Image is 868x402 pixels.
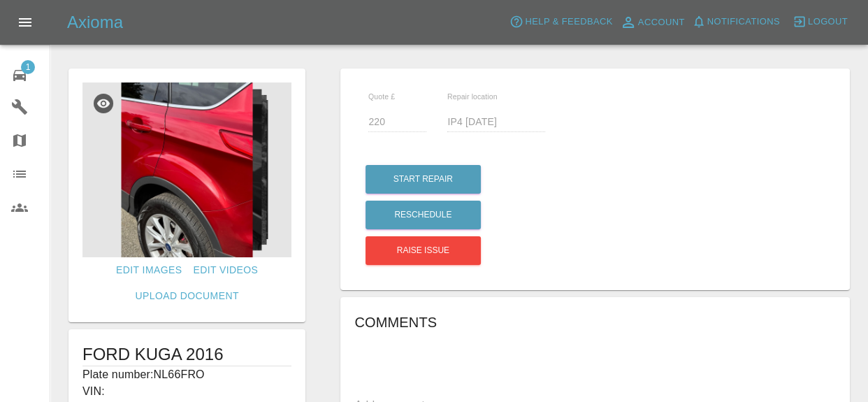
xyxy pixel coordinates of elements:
[707,14,780,30] span: Notifications
[366,165,481,194] button: Start Repair
[129,283,244,309] a: Upload Document
[187,257,263,283] a: Edit Videos
[82,343,291,366] h1: FORD KUGA 2016
[21,60,35,74] span: 1
[525,14,612,30] span: Help & Feedback
[808,14,848,30] span: Logout
[447,92,498,101] span: Repair location
[688,11,783,33] button: Notifications
[789,11,851,33] button: Logout
[82,366,291,383] p: Plate number: NL66FRO
[8,6,42,39] button: Open drawer
[366,201,481,229] button: Reschedule
[82,82,291,257] img: 77472747-1c5b-466f-9e2f-8a5770ee7c24
[616,11,688,34] a: Account
[110,257,187,283] a: Edit Images
[366,236,481,265] button: Raise issue
[506,11,616,33] button: Help & Feedback
[67,11,123,34] h5: Axioma
[368,92,395,101] span: Quote £
[354,311,836,333] h6: Comments
[638,15,685,31] span: Account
